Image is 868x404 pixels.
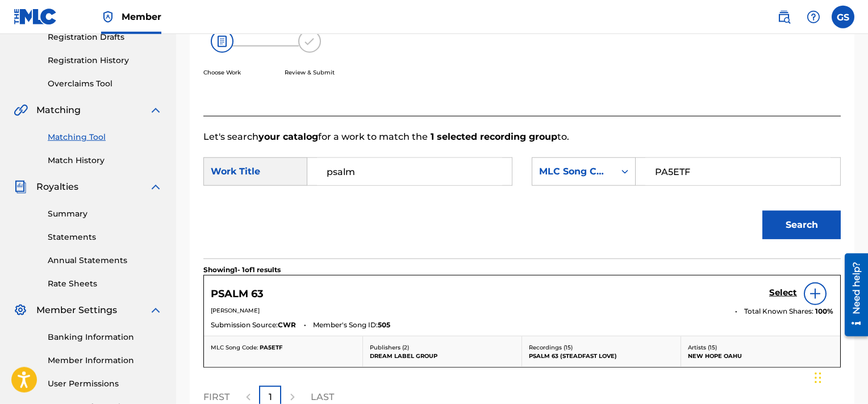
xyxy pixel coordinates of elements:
img: Matching [14,103,28,117]
img: Royalties [14,180,27,194]
img: expand [149,103,162,117]
a: Registration Drafts [48,31,162,43]
a: Summary [48,208,162,220]
div: User Menu [832,6,854,28]
div: Help [802,6,825,28]
p: FIRST [203,390,229,404]
span: Total Known Shares: [744,306,815,316]
h5: PSALM 63 [211,288,264,301]
p: Showing 1 - 1 of 1 results [203,265,281,275]
iframe: Resource Center [836,248,868,341]
div: MLC Song Code [539,165,608,178]
img: expand [149,180,162,194]
img: 26af456c4569493f7445.svg [211,30,233,53]
p: LAST [311,390,334,404]
span: Member's Song ID: [313,320,378,330]
a: Rate Sheets [48,278,162,290]
a: Overclaims Tool [48,78,162,90]
p: PSALM 63 (STEADFAST LOVE) [529,352,674,360]
span: 505 [378,320,390,330]
span: 100 % [815,306,833,316]
span: Member [122,10,161,23]
p: DREAM LABEL GROUP [370,352,515,360]
p: Review & Submit [285,68,335,77]
img: expand [149,303,162,317]
a: Member Information [48,355,162,366]
img: 173f8e8b57e69610e344.svg [298,30,321,53]
p: Choose Work [203,68,241,77]
span: Submission Source: [211,320,278,330]
iframe: Chat Widget [811,349,868,404]
img: MLC Logo [14,9,57,25]
a: Registration History [48,55,162,66]
p: Publishers ( 2 ) [370,343,515,352]
p: 1 [269,390,272,404]
a: Statements [48,231,162,243]
img: info [808,287,822,301]
span: PA5ETF [260,344,282,351]
span: CWR [278,320,296,330]
img: search [777,10,791,24]
a: Annual Statements [48,255,162,266]
strong: 1 selected recording group [428,131,557,142]
a: Banking Information [48,331,162,343]
img: Member Settings [14,303,27,317]
p: Artists ( 15 ) [688,343,833,352]
a: Matching Tool [48,131,162,143]
p: NEW HOPE OAHU [688,352,833,360]
a: Match History [48,155,162,166]
h5: Select [769,288,797,298]
span: MLC Song Code: [211,344,258,351]
span: [PERSON_NAME] [211,307,260,314]
span: Member Settings [36,303,117,317]
span: Royalties [36,180,78,194]
img: Top Rightsholder [101,10,115,24]
div: Drag [815,361,821,395]
img: help [807,10,820,24]
p: Let's search for a work to match the to. [203,130,841,144]
p: Recordings ( 15 ) [529,343,674,352]
span: Matching [36,103,81,117]
button: Search [762,211,841,239]
strong: your catalog [258,131,318,142]
a: Public Search [773,6,795,28]
form: Search Form [203,144,841,259]
a: User Permissions [48,378,162,390]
